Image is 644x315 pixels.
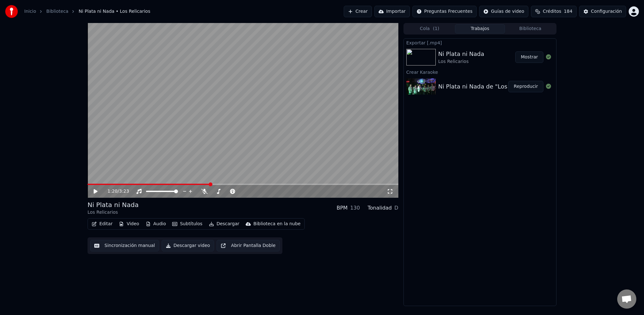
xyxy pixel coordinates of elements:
a: Inicio [24,8,36,15]
div: Ni Plata ni Nada [88,200,139,209]
button: Descargar [206,219,242,228]
button: Sincronización manual [90,240,159,251]
div: BPM [337,204,348,212]
span: Ni Plata ni Nada • Los Relicarios [79,8,150,15]
button: Créditos184 [531,6,577,17]
button: Biblioteca [505,24,556,34]
button: Importar [374,6,410,17]
div: Ni Plata ni Nada [438,50,484,58]
div: Ni Plata ni Nada de "Los Relicarios" - al estilo Explosión Carranguera [438,82,635,91]
div: Biblioteca en la nube [253,221,301,227]
div: 130 [350,204,360,212]
span: Créditos [543,8,561,15]
button: Video [116,219,142,228]
div: Tonalidad [368,204,392,212]
nav: breadcrumb [24,8,150,15]
button: Abrir Pantalla Doble [217,240,280,251]
button: Configuración [579,6,626,17]
div: Exportar [.mp4] [404,39,556,46]
span: ( 1 ) [433,26,439,32]
button: Preguntas Frecuentes [412,6,477,17]
button: Reproducir [508,81,543,92]
a: Chat abierto [617,289,636,309]
div: Crear Karaoke [404,68,556,76]
div: Los Relicarios [88,209,139,216]
div: Los Relicarios [438,58,484,65]
button: Trabajos [455,24,505,34]
span: 1:20 [108,188,118,195]
img: youka [5,5,18,18]
span: 184 [564,8,572,15]
span: 3:23 [119,188,129,195]
a: Biblioteca [46,8,68,15]
button: Guías de video [479,6,528,17]
div: / [108,188,123,195]
button: Descargar video [162,240,214,251]
button: Mostrar [515,51,543,63]
div: D [395,204,398,212]
button: Cola [404,24,455,34]
button: Subtítulos [170,219,205,228]
button: Crear [344,6,372,17]
button: Audio [143,219,169,228]
button: Editar [89,219,115,228]
div: Configuración [591,8,622,15]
